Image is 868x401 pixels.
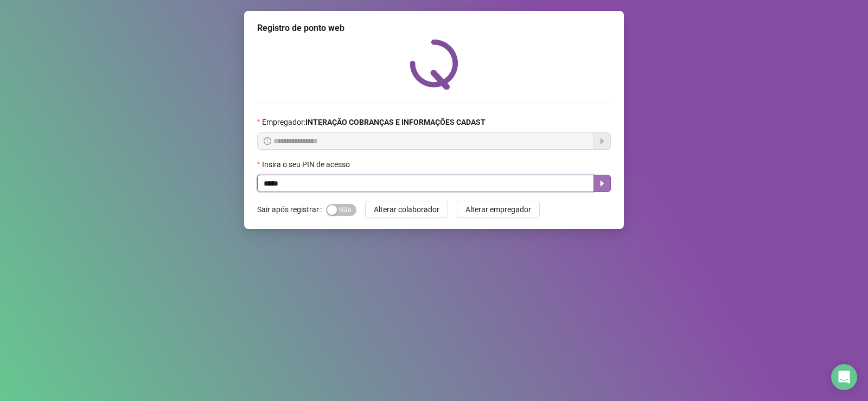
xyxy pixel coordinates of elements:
span: Empregador : [262,116,486,128]
span: Alterar colaborador [374,203,439,215]
img: QRPoint [410,39,458,90]
strong: INTERAÇÃO COBRANÇAS E INFORMAÇÕES CADAST [305,118,486,126]
label: Sair após registrar [257,201,326,218]
button: Alterar colaborador [365,201,448,218]
div: Open Intercom Messenger [831,364,857,390]
label: Insira o seu PIN de acesso [257,158,357,170]
span: caret-right [598,179,607,188]
button: Alterar empregador [457,201,540,218]
div: Registro de ponto web [257,22,611,35]
span: Alterar empregador [465,203,531,215]
span: info-circle [264,137,271,145]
